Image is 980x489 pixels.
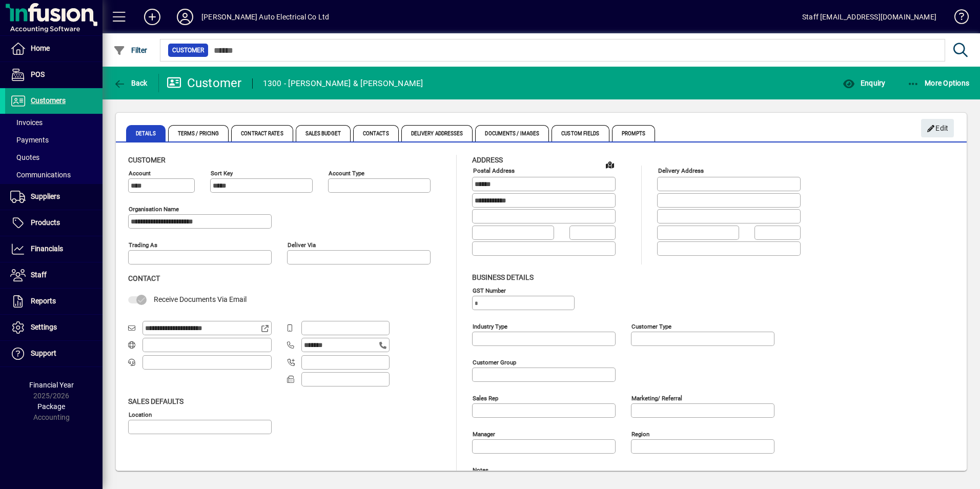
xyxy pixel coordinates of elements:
span: Package [37,402,65,411]
a: Products [5,210,103,236]
span: Details [126,125,166,141]
span: Quotes [10,153,39,161]
a: Home [5,36,103,62]
button: Add [136,8,169,26]
span: Suppliers [31,192,60,200]
mat-label: Trading as [129,241,157,249]
span: Contact [128,274,160,282]
span: Products [31,218,60,227]
div: Customer [167,75,242,91]
span: Sales defaults [128,397,183,405]
span: Staff [31,271,47,279]
a: Financials [5,236,103,262]
mat-label: Industry type [473,322,507,330]
button: Profile [169,8,201,26]
div: [PERSON_NAME] Auto Electrical Co Ltd [201,9,329,25]
span: Reports [31,297,56,305]
a: Quotes [5,149,103,166]
div: 1300 - [PERSON_NAME] & [PERSON_NAME] [263,75,423,92]
span: Financial Year [29,381,74,389]
span: Sales Budget [296,125,351,141]
span: Receive Documents Via Email [154,295,247,303]
button: Edit [921,119,954,137]
span: Filter [113,46,148,54]
span: Custom Fields [552,125,609,141]
span: Enquiry [843,79,885,87]
span: More Options [907,79,970,87]
a: Knowledge Base [947,2,967,35]
a: View on map [602,156,618,173]
app-page-header-button: Back [103,74,159,92]
a: Payments [5,131,103,149]
span: Financials [31,244,63,253]
a: Invoices [5,114,103,131]
span: POS [31,70,45,78]
mat-label: Organisation name [129,206,179,213]
mat-label: Marketing/ Referral [631,394,682,401]
a: Communications [5,166,103,184]
a: Settings [5,315,103,340]
button: Back [111,74,150,92]
a: Staff [5,262,103,288]
span: Support [31,349,56,357]
mat-label: Manager [473,430,495,437]
span: Address [472,156,503,164]
mat-label: Account [129,170,151,177]
button: Enquiry [840,74,888,92]
mat-label: Customer group [473,358,516,365]
span: Customer [128,156,166,164]
span: Settings [31,323,57,331]
div: Staff [EMAIL_ADDRESS][DOMAIN_NAME] [802,9,936,25]
mat-label: Location [129,411,152,418]
span: Contract Rates [231,125,293,141]
button: Filter [111,41,150,59]
span: Edit [927,120,949,137]
a: POS [5,62,103,88]
mat-label: Region [631,430,649,437]
span: Payments [10,136,49,144]
span: Documents / Images [475,125,549,141]
mat-label: Account Type [329,170,364,177]
span: Invoices [10,118,43,127]
span: Prompts [612,125,656,141]
span: Business details [472,273,534,281]
span: Delivery Addresses [401,125,473,141]
mat-label: Deliver via [288,241,316,249]
a: Support [5,341,103,366]
span: Communications [10,171,71,179]
a: Suppliers [5,184,103,210]
span: Customers [31,96,66,105]
span: Contacts [353,125,399,141]
mat-label: GST Number [473,287,506,294]
button: More Options [905,74,972,92]
a: Reports [5,289,103,314]
span: Terms / Pricing [168,125,229,141]
span: Back [113,79,148,87]
mat-label: Customer type [631,322,671,330]
mat-label: Sales rep [473,394,498,401]
span: Home [31,44,50,52]
mat-label: Notes [473,466,488,473]
mat-label: Sort key [211,170,233,177]
span: Customer [172,45,204,55]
